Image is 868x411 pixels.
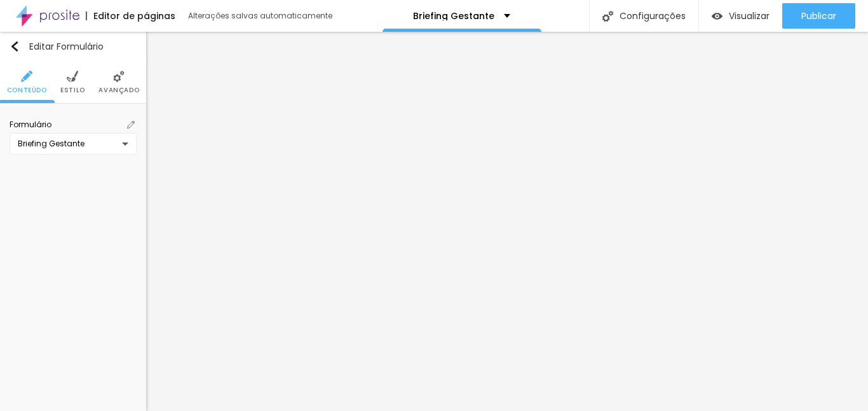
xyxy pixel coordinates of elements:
[113,71,125,82] img: Icone
[10,120,137,130] span: Formulário
[18,139,122,149] div: Briefing Gestante
[127,121,135,129] img: Icone
[712,11,722,22] img: view-1.svg
[21,71,32,82] img: Icone
[67,71,78,82] img: Icone
[86,11,175,20] div: Editor de páginas
[7,87,47,94] span: Conteúdo
[188,12,334,20] div: Alterações salvas automaticamente
[413,11,494,20] p: Briefing Gestante
[602,11,613,22] img: Icone
[729,11,770,21] span: Visualizar
[146,32,868,411] iframe: Editor
[98,87,139,94] span: Avançado
[10,41,20,52] img: Icone
[782,3,855,29] button: Publicar
[699,3,782,29] button: Visualizar
[801,11,836,21] span: Publicar
[60,87,85,94] span: Estilo
[10,41,104,52] div: Editar Formulário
